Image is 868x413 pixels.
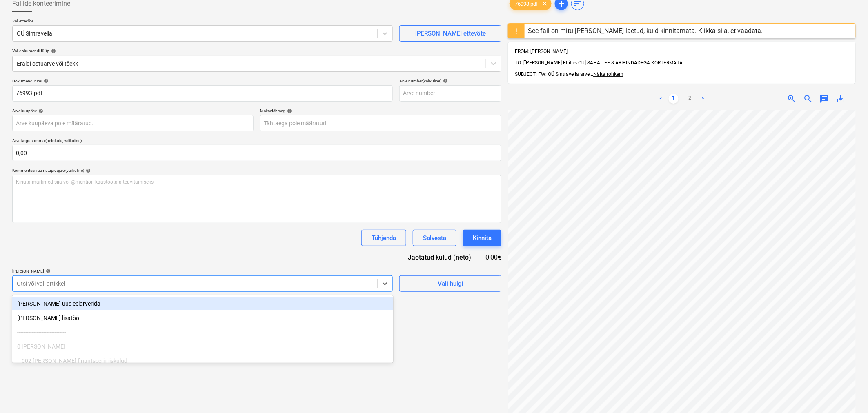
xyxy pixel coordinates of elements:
[836,94,846,104] span: save_alt
[12,297,393,310] div: Lisa uus eelarverida
[12,311,393,324] div: [PERSON_NAME] lisatöö
[593,71,623,77] span: Näita rohkem
[372,233,396,243] div: Tühjenda
[515,60,683,66] span: TO: [[PERSON_NAME] Ehitus OÜ] SAHA TEE 8 ÄRIPINDADEGA KORTERMAJA
[803,94,813,104] span: zoom_out
[12,354,393,367] div: -- 002 Hanke finantseerimiskulud
[399,275,501,292] button: Vali hulgi
[438,278,463,289] div: Vali hulgi
[12,145,501,161] input: Arve kogusumma (netokulu, valikuline)
[669,94,679,104] a: Page 1 is your current page
[12,78,393,84] div: Dokumendi nimi
[485,253,502,262] div: 0,00€
[423,233,446,243] div: Salvesta
[827,374,868,413] iframe: Chat Widget
[12,340,393,353] div: 0 Tellija kulud
[12,115,254,131] input: Arve kuupäeva pole määratud.
[12,138,501,145] p: Arve kogusumma (netokulu, valikuline)
[415,28,486,39] div: [PERSON_NAME] ettevõte
[12,326,393,339] div: ------------------------------
[656,94,665,104] a: Previous page
[42,78,49,83] span: help
[12,18,393,25] p: Vali ettevõte
[12,85,393,102] input: Dokumendi nimi
[698,94,708,104] a: Next page
[473,233,492,243] div: Kinnita
[685,94,695,104] a: Page 2
[528,27,763,35] div: See fail on mitu [PERSON_NAME] laetud, kuid kinnitamata. Klikka siia, et vaadata.
[515,49,568,54] span: FROM: [PERSON_NAME]
[399,25,501,42] button: [PERSON_NAME] ettevõte
[285,109,292,113] span: help
[361,230,406,246] button: Tühjenda
[49,49,56,53] span: help
[399,85,501,102] input: Arve number
[12,297,393,310] div: [PERSON_NAME] uus eelarverida
[12,48,501,53] div: Vali dokumendi tüüp
[820,94,830,104] span: chat
[37,109,43,113] span: help
[399,78,501,84] div: Arve number (valikuline)
[12,269,393,274] div: [PERSON_NAME]
[463,230,501,246] button: Kinnita
[44,269,51,273] span: help
[260,108,501,113] div: Maksetähtaeg
[84,168,91,173] span: help
[787,94,797,104] span: zoom_in
[413,230,456,246] button: Salvesta
[12,354,393,367] div: -- 002 [PERSON_NAME] finantseerimiskulud
[12,108,254,113] div: Arve kuupäev
[515,71,590,77] span: SUBJECT: FW: OÜ Sintravella arve
[260,115,501,131] input: Tähtaega pole määratud
[441,78,448,83] span: help
[12,340,393,353] div: 0 [PERSON_NAME]
[395,253,484,262] div: Jaotatud kulud (neto)
[12,168,501,173] div: Kommentaar raamatupidajale (valikuline)
[510,1,543,7] span: 76993.pdf
[590,71,623,77] span: ...
[12,311,393,324] div: Lisa uus lisatöö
